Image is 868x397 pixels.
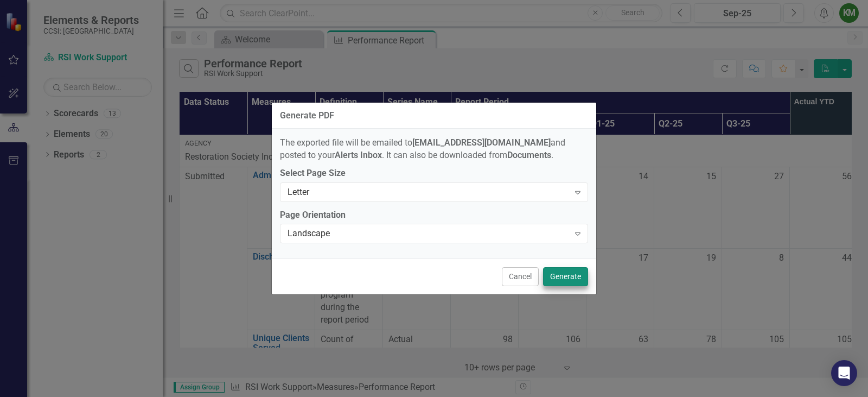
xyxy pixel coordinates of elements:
div: Open Intercom Messenger [831,360,857,386]
div: Landscape [288,228,569,240]
span: The exported file will be emailed to and posted to your . It can also be downloaded from . [280,137,565,160]
div: Letter [288,186,569,198]
div: Generate PDF [280,111,334,121]
button: Cancel [502,267,539,286]
label: Page Orientation [280,209,588,222]
label: Select Page Size [280,167,588,180]
strong: [EMAIL_ADDRESS][DOMAIN_NAME] [412,137,551,148]
button: Generate [543,267,588,286]
strong: Documents [507,150,551,160]
strong: Alerts Inbox [335,150,382,160]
